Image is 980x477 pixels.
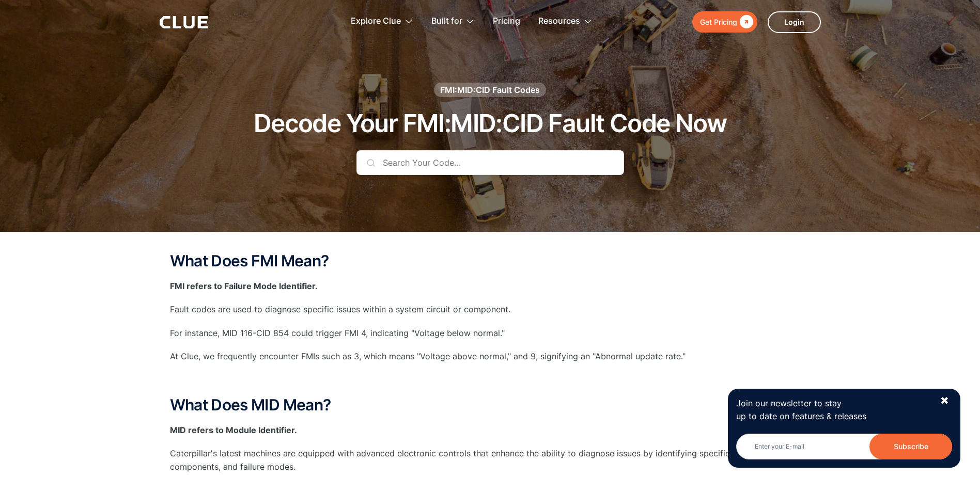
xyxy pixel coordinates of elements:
[351,5,401,38] div: Explore Clue
[538,5,580,38] div: Resources
[170,447,811,473] p: Caterpillar's latest machines are equipped with advanced electronic controls that enhance the abi...
[869,434,952,459] input: Subscribe
[692,11,757,33] a: Get Pricing
[700,15,737,28] div: Get Pricing
[940,394,949,407] div: ✖
[170,350,811,363] p: At Clue, we frequently encounter FMIs such as 3, which means "Voltage above normal," and 9, signi...
[170,252,811,269] h2: What Does FMI Mean?
[768,11,821,33] a: Login
[736,397,930,423] p: Join our newsletter to stay up to date on features & releases
[736,434,952,459] input: Enter your E-mail
[170,281,318,291] strong: FMI refers to Failure Mode Identifier.
[431,5,462,38] div: Built for
[356,150,624,175] input: Search Your Code...
[170,425,297,435] strong: MID refers to Module Identifier.
[493,5,520,38] a: Pricing
[170,327,811,340] p: For instance, MID 116-CID 854 could trigger FMI 4, indicating "Voltage below normal."
[170,303,811,316] p: Fault codes are used to diagnose specific issues within a system circuit or component.
[170,373,811,386] p: ‍
[254,110,726,137] h1: Decode Your FMI:MID:CID Fault Code Now
[170,396,811,414] h2: What Does MID Mean?
[440,84,540,96] div: FMI:MID:CID Fault Codes
[737,15,753,28] div: 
